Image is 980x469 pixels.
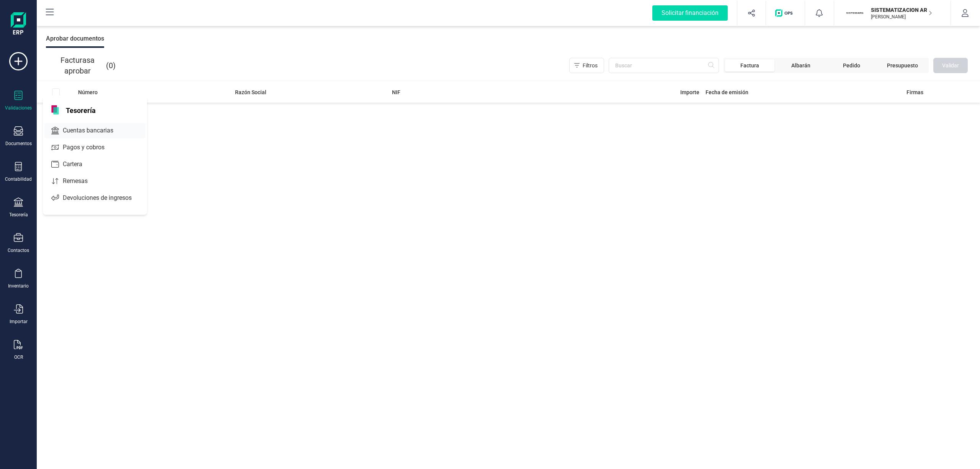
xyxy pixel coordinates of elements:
[846,5,863,21] img: SI
[392,88,400,96] span: NIF
[11,12,26,37] img: Logo Finanedi
[8,283,29,289] div: Inventario
[5,176,32,182] div: Contabilidad
[791,62,810,69] span: Albarán
[60,193,145,203] span: Devoluciones de ingresos
[609,58,719,73] input: Buscar
[60,143,118,152] span: Pagos y cobros
[906,88,923,96] span: Firmas
[740,62,759,69] span: Factura
[569,58,604,73] button: Filtros
[235,88,266,96] span: Razón Social
[60,176,101,186] span: Remesas
[37,103,980,116] td: Sin resultados
[60,160,96,169] span: Cartera
[706,88,748,96] span: Fecha de emisión
[771,1,800,25] button: Logo de OPS
[775,9,795,17] img: Logo de OPS
[871,14,932,20] p: [PERSON_NAME]
[61,105,100,114] span: Tesorería
[843,62,860,69] span: Pedido
[680,88,699,96] span: Importe
[14,354,23,360] div: OCR
[10,319,28,325] div: Importar
[871,6,932,14] p: SISTEMATIZACION ARQUITECTONICA EN REFORMAS SL
[652,5,728,21] div: Solicitar financiación
[5,105,32,111] div: Validaciones
[46,29,104,48] div: Aprobar documentos
[60,126,127,135] span: Cuentas bancarias
[887,62,918,69] span: Presupuesto
[109,60,113,71] span: 0
[843,1,941,25] button: SISISTEMATIZACION ARQUITECTONICA EN REFORMAS SL[PERSON_NAME]
[933,58,968,73] button: Validar
[643,1,737,25] button: Solicitar financiación
[9,212,28,218] div: Tesorería
[583,62,598,69] span: Filtros
[8,247,29,253] div: Contactos
[49,55,106,76] span: Facturas a aprobar
[78,88,98,96] span: Número
[5,141,32,147] div: Documentos
[49,55,116,76] p: ( )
